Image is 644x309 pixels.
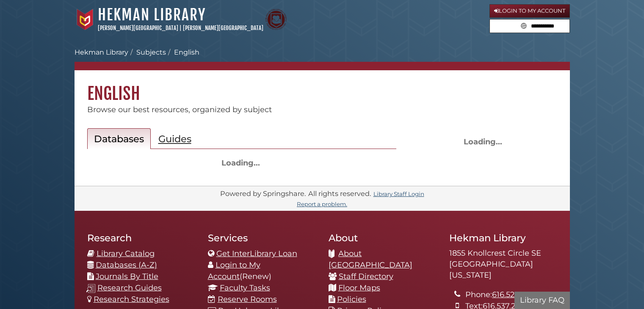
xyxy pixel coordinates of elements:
[449,232,557,244] h2: Hekman Library
[86,284,95,293] img: research-guides-icon-white_37x37.png
[337,295,366,304] a: Policies
[465,289,557,301] li: Phone:
[329,232,437,244] h2: About
[75,70,570,104] h1: English
[489,19,570,33] form: Search library guides, policies, and FAQs.
[219,189,307,198] div: Powered by Springshare.
[75,9,96,30] img: Calvin University
[449,248,557,281] address: 1855 Knollcrest Circle SE [GEOGRAPHIC_DATA][US_STATE]
[166,47,199,58] li: English
[220,283,270,292] a: Faculty Tasks
[96,272,158,281] a: Journals By Title
[152,128,198,149] a: Guides
[208,259,316,282] li: (Renew)
[75,47,570,70] nav: breadcrumb
[338,283,380,292] a: Floor Maps
[87,232,195,244] h2: Research
[75,48,128,56] a: Hekman Library
[136,48,166,56] a: Subjects
[98,6,206,24] a: Hekman Library
[208,232,316,244] h2: Services
[97,283,162,292] a: Research Guides
[87,128,151,149] a: Databases
[339,272,393,281] a: Staff Directory
[208,260,260,281] a: Login to My Account
[94,133,144,145] h2: Databases
[297,201,347,207] a: Report a problem.
[180,25,182,31] span: |
[492,290,538,299] a: 616.526.7197
[75,104,570,116] div: Browse our best resources, organized by subject
[94,295,169,304] a: Research Strategies
[489,4,570,18] a: Login to My Account
[98,25,178,31] a: [PERSON_NAME][GEOGRAPHIC_DATA]
[218,295,277,304] a: Reserve Rooms
[514,292,570,309] button: Library FAQ
[373,190,424,197] a: Library Staff Login
[158,133,191,145] h2: Guides
[87,128,557,173] section: Content by Subject
[307,189,372,198] div: All rights reserved.
[97,249,155,258] a: Library Catalog
[96,260,157,270] a: Databases (A-Z)
[87,153,394,169] div: Loading...
[409,132,557,148] div: Loading...
[216,249,297,258] a: Get InterLibrary Loan
[518,19,529,31] button: Search
[183,25,263,31] a: [PERSON_NAME][GEOGRAPHIC_DATA]
[265,9,287,30] img: Calvin Theological Seminary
